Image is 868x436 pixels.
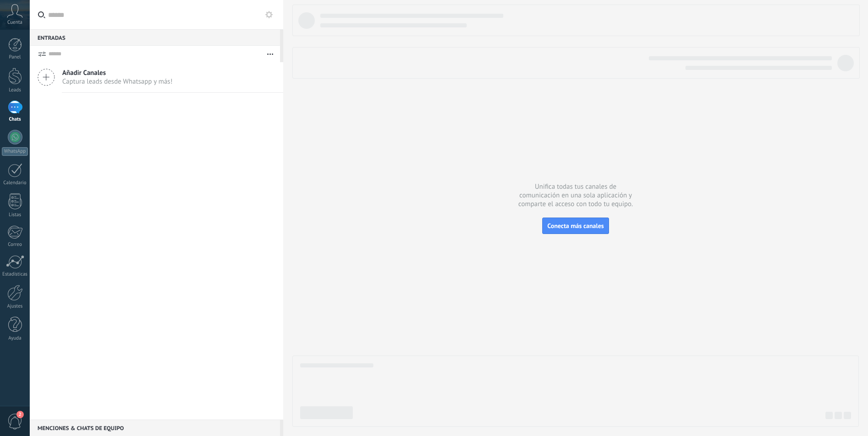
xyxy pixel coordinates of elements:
span: 2 [16,411,24,418]
div: Estadísticas [2,271,28,277]
div: Panel [2,54,28,60]
div: Ayuda [2,335,28,341]
div: Entradas [30,29,280,46]
span: Cuenta [7,20,22,26]
div: Leads [2,87,28,93]
div: Calendario [2,180,28,186]
div: Chats [2,117,28,122]
div: Menciones & Chats de equipo [30,420,280,436]
button: Conecta más canales [542,218,609,234]
span: Conecta más canales [547,222,604,230]
div: Correo [2,242,28,248]
div: Ajustes [2,303,28,309]
div: WhatsApp [2,147,28,156]
div: Listas [2,212,28,218]
button: Más [260,46,280,62]
span: Añadir Canales [62,69,173,77]
span: Captura leads desde Whatsapp y más! [62,77,173,86]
